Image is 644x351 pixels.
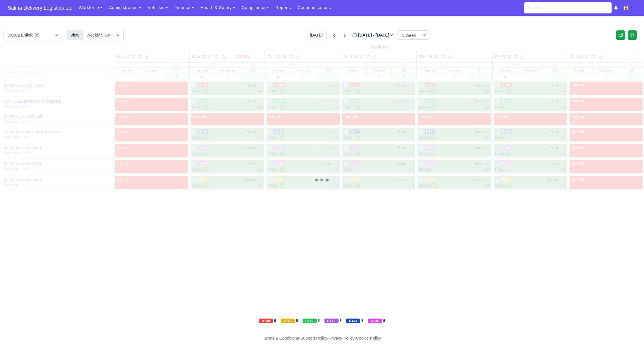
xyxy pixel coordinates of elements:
iframe: Chat Widget [615,323,644,351]
strong: 5 [296,319,298,323]
a: Communications [294,2,334,13]
strong: 5 [274,319,276,323]
strong: 5 [361,319,363,323]
span: Saliha Delivery Logistics Ltd [5,2,75,14]
label: [DATE] - [DATE] [352,32,393,39]
span: R145 [368,319,382,323]
div: - - - [156,335,489,342]
a: Finance [171,2,197,13]
a: Terms & Conditions [263,336,299,340]
input: Search... [524,2,612,13]
a: Reports [272,2,294,13]
strong: 5 [340,319,342,323]
a: Cookie Policy [356,336,381,340]
span: R142 [303,319,317,323]
a: Support Policy [301,336,327,340]
a: Privacy Policy [329,336,355,340]
a: Health & Safety [197,2,239,13]
button: [DATE] [306,30,327,40]
span: R141 [281,319,295,323]
a: Workforce [75,2,106,13]
span: R140 [259,319,273,323]
a: Saliha Delivery Logistics Ltd [5,2,75,14]
strong: 5 [318,319,320,323]
strong: 5 [383,319,385,323]
span: R143 [324,319,339,323]
a: Vehicles [144,2,171,13]
a: Compliance [238,2,272,13]
a: Administration [106,2,144,13]
span: R144 [346,319,360,323]
div: View [67,30,83,40]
